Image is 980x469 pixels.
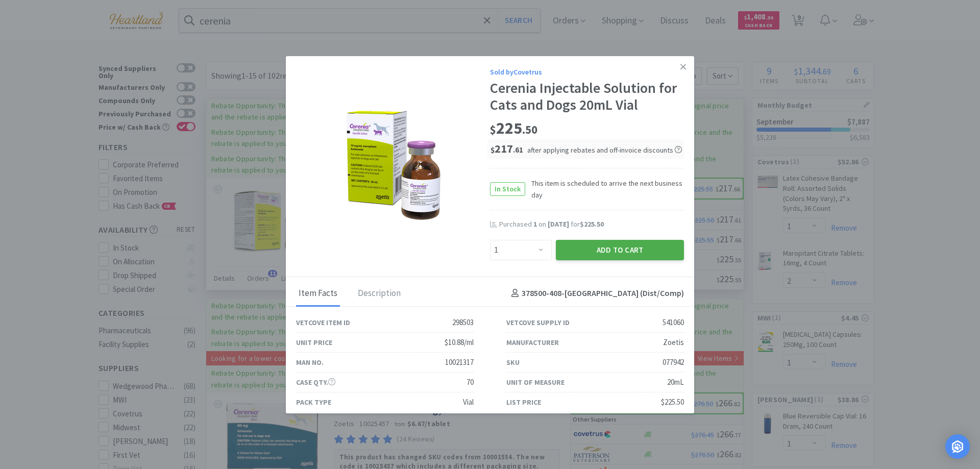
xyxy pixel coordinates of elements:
[445,356,474,368] div: 10021317
[490,80,684,114] div: Cerenia Injectable Solution for Cats and Dogs 20mL Vial
[491,145,495,155] span: $
[507,287,684,300] h4: 378500-408 - [GEOGRAPHIC_DATA] (Dist/Comp)
[296,281,340,307] div: Item Facts
[296,357,324,368] div: Man No.
[506,397,541,408] div: List Price
[296,397,331,408] div: Pack Type
[667,376,684,388] div: 20mL
[296,337,332,348] div: Unit Price
[506,317,570,328] div: Vetcove Supply ID
[341,100,445,227] img: 70ba7cbbdf9641658d6379f92c6d5101_541060.png
[491,141,523,156] span: 217
[506,357,520,368] div: SKU
[296,377,335,388] div: Case Qty.
[490,118,537,138] span: 225
[506,337,559,348] div: Manufacturer
[661,396,684,408] div: $225.50
[499,219,684,230] div: Purchased on for
[445,336,474,349] div: $10.88/ml
[663,336,684,349] div: Zoetis
[490,66,684,78] div: Sold by Covetrus
[491,183,525,195] span: In Stock
[663,316,684,329] div: 541060
[513,145,523,155] span: . 61
[527,145,682,155] span: after applying rebates and off-invoice discounts
[463,396,474,408] div: Vial
[355,281,403,307] div: Description
[533,219,537,229] span: 1
[548,219,569,229] span: [DATE]
[580,219,604,229] span: $225.50
[663,356,684,368] div: 077942
[556,240,684,260] button: Add to Cart
[506,377,565,388] div: Unit of Measure
[490,122,496,137] span: $
[467,376,474,388] div: 70
[522,122,537,137] span: . 50
[525,178,684,201] span: This item is scheduled to arrive the next business day
[945,434,970,459] div: Open Intercom Messenger
[296,317,350,328] div: Vetcove Item ID
[452,316,474,329] div: 298503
